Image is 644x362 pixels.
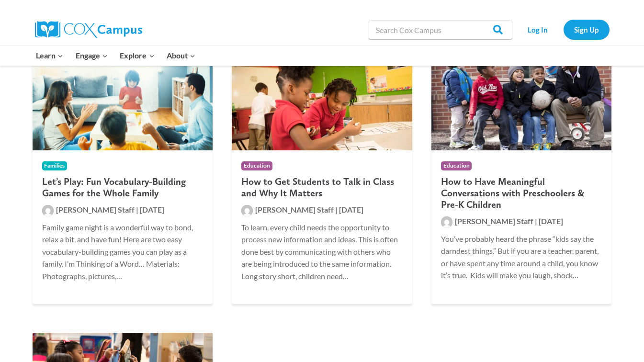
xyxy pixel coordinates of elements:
button: Child menu of Learn [30,45,70,66]
span: Families [42,161,68,170]
span: [DATE] [140,205,164,214]
a: Education How to Have Meaningful Conversations with Preschoolers & Pre-K Children [PERSON_NAME] S... [431,55,612,304]
button: Child menu of Explore [114,45,161,66]
p: To learn, every child needs the opportunity to process new information and ideas. This is often d... [241,221,403,283]
a: Log In [517,20,559,39]
span: Education [441,161,472,170]
span: Education [241,161,272,170]
nav: Primary Navigation [30,45,202,66]
input: Search Cox Campus [369,20,512,39]
h2: How to Have Meaningful Conversations with Preschoolers & Pre-K Children [441,176,602,210]
a: Sign Up [564,20,610,39]
p: You’ve probably heard the phrase “kids say the darndest things.” But if you are a teacher, parent... [441,233,602,282]
a: Families Let’s Play: Fun Vocabulary-Building Games for the Whole Family [PERSON_NAME] Staff | [DA... [33,55,213,304]
span: [PERSON_NAME] Staff [56,205,135,214]
p: Family game night is a wonderful way to bond, relax a bit, and have fun! Here are two easy vocabu... [42,221,203,283]
a: Education How to Get Students to Talk in Class and Why It Matters [PERSON_NAME] Staff | [DATE] To... [232,55,412,304]
span: [DATE] [339,205,363,214]
h2: How to Get Students to Talk in Class and Why It Matters [241,176,403,199]
button: Child menu of About [160,45,202,66]
button: Child menu of Engage [69,45,114,66]
nav: Secondary Navigation [517,20,610,39]
span: | [535,216,537,226]
span: [PERSON_NAME] Staff [255,205,334,214]
span: | [136,205,138,214]
h2: Let’s Play: Fun Vocabulary-Building Games for the Whole Family [42,176,203,199]
span: | [335,205,338,214]
img: Cox Campus [35,21,142,38]
span: [DATE] [539,216,563,226]
span: [PERSON_NAME] Staff [455,216,533,226]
